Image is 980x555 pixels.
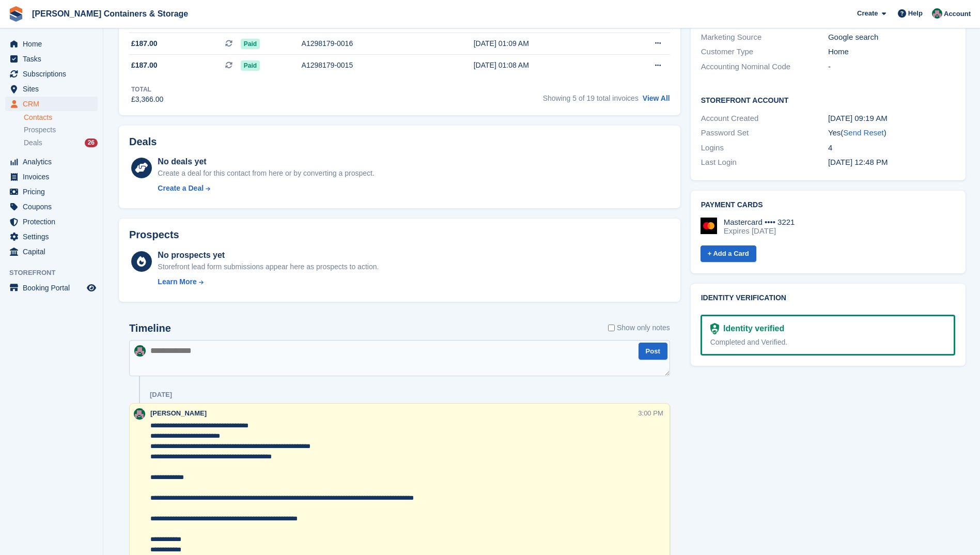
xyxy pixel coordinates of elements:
a: menu [5,214,98,229]
div: Google search [828,32,955,43]
h2: Identity verification [701,294,955,302]
a: menu [5,97,98,111]
div: [DATE] [150,391,172,399]
div: - [828,61,955,73]
img: Julia Marcham [134,408,145,420]
h2: Payment cards [701,201,955,209]
span: Create [857,8,878,19]
a: menu [5,281,98,295]
span: ( ) [841,128,886,137]
input: Show only notes [608,322,615,333]
span: Tasks [23,52,85,66]
h2: Timeline [129,322,171,334]
div: 4 [828,142,955,154]
a: menu [5,244,98,259]
span: Account [944,9,971,19]
div: Completed and Verified. [710,337,945,348]
div: 3:00 PM [638,408,663,418]
div: 26 [85,138,98,147]
img: Mastercard Logo [701,218,717,234]
a: menu [5,67,98,81]
span: CRM [23,97,85,111]
a: View All [643,94,670,102]
span: Capital [23,244,85,259]
a: menu [5,184,98,199]
span: Help [908,8,923,19]
span: Showing 5 of 19 total invoices [543,94,639,102]
div: [DATE] 09:19 AM [828,113,955,125]
span: Sites [23,82,85,96]
div: Mastercard •••• 3221 [724,218,795,227]
a: Send Reset [843,128,883,137]
a: Prospects [24,125,98,135]
div: £3,366.00 [131,94,163,105]
div: Last Login [701,157,828,168]
a: Preview store [85,282,98,294]
span: £187.00 [131,38,158,49]
a: [PERSON_NAME] Containers & Storage [28,5,192,22]
span: Invoices [23,169,85,184]
div: Customer Type [701,46,828,58]
a: Learn More [158,276,379,287]
a: menu [5,155,98,169]
img: Identity Verification Ready [710,323,719,334]
span: Subscriptions [23,67,85,81]
a: menu [5,37,98,51]
button: Post [639,343,667,360]
label: Show only notes [608,322,670,333]
span: Pricing [23,184,85,199]
time: 2024-01-09 12:48:21 UTC [828,158,888,166]
span: Prospects [24,125,56,135]
div: Yes [828,127,955,139]
h2: Deals [129,136,157,148]
span: Coupons [23,199,85,214]
span: [PERSON_NAME] [150,409,207,417]
div: Home [828,46,955,58]
img: stora-icon-8386f47178a22dfd0bd8f6a31ec36ba5ce8667c1dd55bd0f319d3a0aa187defe.svg [8,6,24,22]
div: Create a Deal [158,183,204,194]
a: Deals 26 [24,137,98,148]
div: [DATE] 01:09 AM [474,38,615,49]
span: Settings [23,229,85,244]
div: A1298179-0015 [302,60,441,71]
a: Create a Deal [158,183,374,194]
div: Marketing Source [701,32,828,43]
span: Deals [24,138,42,148]
img: Julia Marcham [932,8,942,19]
div: Storefront lead form submissions appear here as prospects to action. [158,261,379,272]
div: Total [131,85,163,94]
span: Analytics [23,155,85,169]
div: Logins [701,142,828,154]
a: menu [5,229,98,244]
div: Account Created [701,113,828,125]
div: No prospects yet [158,249,379,261]
h2: Storefront Account [701,95,955,105]
div: Expires [DATE] [724,226,795,236]
a: Contacts [24,113,98,122]
span: Storefront [9,268,103,278]
span: Paid [241,39,260,49]
img: Julia Marcham [134,345,146,357]
h2: Prospects [129,229,179,241]
div: Create a deal for this contact from here or by converting a prospect. [158,168,374,179]
div: No deals yet [158,156,374,168]
span: Paid [241,60,260,71]
a: menu [5,199,98,214]
span: Booking Portal [23,281,85,295]
a: menu [5,82,98,96]
span: Home [23,37,85,51]
div: Identity verified [719,322,784,335]
div: Learn More [158,276,196,287]
span: Protection [23,214,85,229]
a: + Add a Card [701,245,756,263]
a: menu [5,169,98,184]
div: Password Set [701,127,828,139]
div: Accounting Nominal Code [701,61,828,73]
div: A1298179-0016 [302,38,441,49]
span: £187.00 [131,60,158,71]
div: [DATE] 01:08 AM [474,60,615,71]
a: menu [5,52,98,66]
